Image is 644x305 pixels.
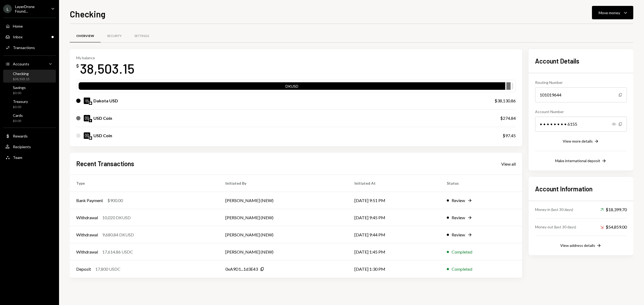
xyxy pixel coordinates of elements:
a: Treasury$0.00 [3,98,56,110]
td: [DATE] 1:45 PM [348,243,441,261]
td: [DATE] 9:44 PM [348,226,441,243]
div: Account Number [535,109,627,114]
div: Checking [13,71,30,76]
div: Deposit [76,266,91,272]
div: Rewards [13,134,28,138]
a: Cards$0.00 [3,111,56,124]
div: USD Coin [93,115,112,121]
div: Money in (last 30 days) [535,207,573,212]
button: Make international deposit [555,158,607,164]
th: Initiated At [348,175,441,192]
a: Savings$0.00 [3,84,56,96]
div: • • • • • • • • 6155 [535,117,627,132]
div: $18,399.70 [600,206,627,213]
div: View more details [563,139,593,143]
div: Completed [452,266,472,272]
img: base-mainnet [89,102,92,105]
td: [DATE] 9:45 PM [348,209,441,226]
td: [PERSON_NAME] (NEW) [219,226,348,243]
a: Settings [128,29,155,43]
div: $0.00 [13,91,26,95]
div: LayerDrone Found... [15,4,47,13]
div: Home [13,24,23,28]
div: Withdrawal [76,249,98,255]
div: $ [76,63,79,69]
div: Dakota USD [93,98,118,104]
td: [PERSON_NAME] (NEW) [219,243,348,261]
div: Review [452,232,465,238]
div: $97.45 [503,132,516,139]
div: Team [13,155,22,160]
div: $0.00 [13,105,28,109]
td: [PERSON_NAME] (NEW) [219,209,348,226]
th: Initiated By [219,175,348,192]
div: $0.00 [13,119,23,123]
a: Inbox [3,32,56,42]
th: Type [70,175,219,192]
div: Security [107,34,122,38]
div: Make international deposit [555,158,600,163]
div: $38,130.86 [495,98,516,104]
div: $38,503.15 [13,77,30,81]
td: [DATE] 9:51 PM [348,192,441,209]
div: Settings [134,34,149,38]
td: [PERSON_NAME] (NEW) [219,192,348,209]
div: 10,020 DKUSD [102,214,131,221]
img: USDC [84,132,90,139]
div: Completed [452,249,472,255]
td: [DATE] 1:30 PM [348,261,441,278]
div: 101019644 [535,87,627,102]
a: Checking$38,503.15 [3,70,56,83]
div: 9,680.84 DKUSD [102,232,134,238]
img: base-mainnet [89,136,92,140]
button: Move money [592,6,633,19]
img: ethereum-mainnet [89,119,92,122]
div: View all [501,161,516,167]
div: Inbox [13,35,23,39]
img: DKUSD [84,98,90,104]
div: Transactions [13,45,35,50]
div: View address details [560,243,595,248]
a: Recipients [3,142,56,151]
div: Recipients [13,144,31,149]
button: View address details [560,243,602,249]
a: Accounts [3,59,56,69]
h2: Recent Transactions [76,159,134,168]
button: View more details [563,139,599,144]
h2: Account Information [535,184,627,193]
a: View all [501,161,516,167]
a: Home [3,21,56,31]
div: Move money [599,10,620,16]
div: Bank Payment [76,197,103,204]
h2: Account Details [535,57,627,65]
a: Security [101,29,128,43]
a: Overview [70,29,101,43]
div: Routing Number [535,80,627,85]
div: Treasury [13,99,28,104]
a: Rewards [3,131,56,141]
div: Savings [13,85,26,90]
div: Withdrawal [76,232,98,238]
div: 17,614.86 USDC [102,249,133,255]
div: 17,800 USDC [95,266,120,272]
div: Cards [13,113,23,118]
div: Review [452,214,465,221]
div: USD Coin [93,132,112,139]
div: DKUSD [79,83,505,91]
a: Team [3,152,56,162]
div: 0xA9D1...1d3E43 [225,266,258,272]
div: $54,859.00 [600,224,627,230]
div: My balance [76,55,134,60]
div: Accounts [13,62,29,66]
div: $274.84 [500,115,516,121]
div: Money out (last 30 days) [535,224,576,230]
div: L [3,5,12,13]
div: 38,503.15 [80,60,134,77]
div: Withdrawal [76,214,98,221]
h1: Checking [70,9,105,19]
a: Transactions [3,43,56,52]
img: USDC [84,115,90,121]
div: Overview [76,34,94,38]
div: $900.00 [107,197,123,204]
div: Review [452,197,465,204]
